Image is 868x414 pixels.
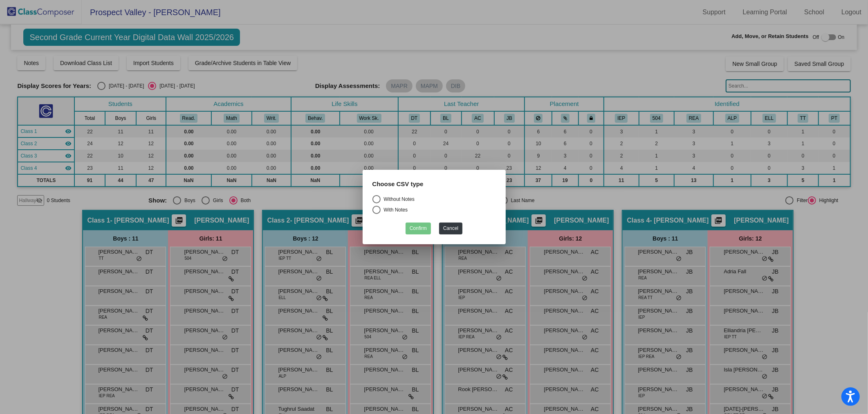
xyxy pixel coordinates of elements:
mat-radio-group: Select an option [372,195,496,216]
button: Cancel [439,223,462,234]
div: With Notes [381,206,408,214]
div: Without Notes [381,196,415,203]
label: Choose CSV type [372,180,424,189]
button: Confirm [406,223,431,234]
